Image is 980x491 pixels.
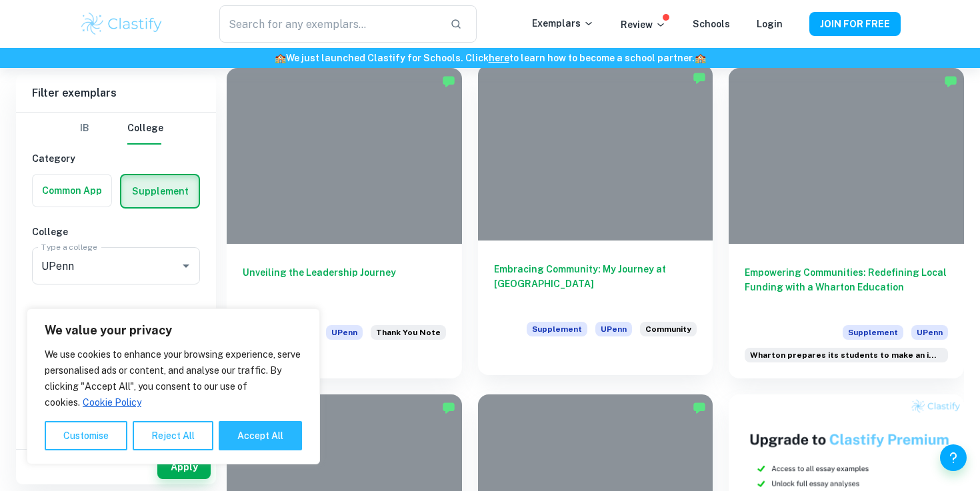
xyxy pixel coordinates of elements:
button: Supplement [121,175,199,207]
img: Marked [944,75,957,88]
a: Login [757,19,783,29]
a: Empowering Communities: Redefining Local Funding with a Wharton EducationSupplementUPennWharton p... [729,68,964,378]
h6: We just launched Clastify for Schools. Click to learn how to become a school partner. [3,51,977,65]
a: Embracing Community: My Journey at [GEOGRAPHIC_DATA]SupplementUPennHow will you explore community... [478,68,713,378]
button: JOIN FOR FREE [809,12,901,36]
p: We value your privacy [45,322,302,338]
span: UPenn [595,322,632,336]
label: Type a college [41,241,97,252]
button: Customise [45,421,127,450]
span: Supplement [527,322,587,336]
span: UPenn [326,325,363,340]
button: Apply [157,455,211,479]
img: Marked [442,75,455,88]
h6: Embracing Community: My Journey at [GEOGRAPHIC_DATA] [494,262,697,306]
a: Cookie Policy [82,396,142,408]
button: Open [177,256,195,275]
img: Marked [693,71,706,85]
span: Supplement [843,325,903,340]
a: Unveiling the Leadership JourneySupplementUPennWrite a short thank-you note to someone you have n... [227,68,462,378]
a: Schools [693,19,730,29]
h6: Category [32,151,200,166]
input: Search for any exemplars... [219,5,439,43]
button: Common App [33,175,111,207]
p: Exemplars [532,16,594,31]
span: UPenn [911,325,948,340]
span: Wharton prepares its students to make an impact by applying business method [750,349,943,361]
div: Write a short thank-you note to someone you have not yet thanked and would like to acknowledge. (... [371,325,446,348]
p: We use cookies to enhance your browsing experience, serve personalised ads or content, and analys... [45,346,302,410]
h6: Empowering Communities: Redefining Local Funding with a Wharton Education [745,265,948,309]
div: Wharton prepares its students to make an impact by applying business methods and economic theory ... [745,348,948,362]
p: Review [621,17,666,32]
div: Filter type choice [69,113,163,145]
img: Marked [442,401,455,414]
button: Help and Feedback [940,444,967,471]
h6: Filter exemplars [16,75,216,112]
span: 🏫 [275,53,286,63]
div: How will you explore community at Penn? Consider how Penn will help shape your perspective, and h... [640,322,697,344]
span: Thank You Note [376,326,441,338]
img: Clastify logo [79,11,164,37]
button: Reject All [133,421,213,450]
span: Community [645,323,691,335]
div: We value your privacy [27,308,320,464]
button: Accept All [219,421,302,450]
button: IB [69,113,101,145]
h6: Unveiling the Leadership Journey [243,265,446,309]
h6: Prompt [32,306,200,320]
button: College [127,113,163,145]
a: here [489,53,509,63]
h6: College [32,225,200,239]
img: Marked [693,401,706,414]
span: 🏫 [695,53,706,63]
